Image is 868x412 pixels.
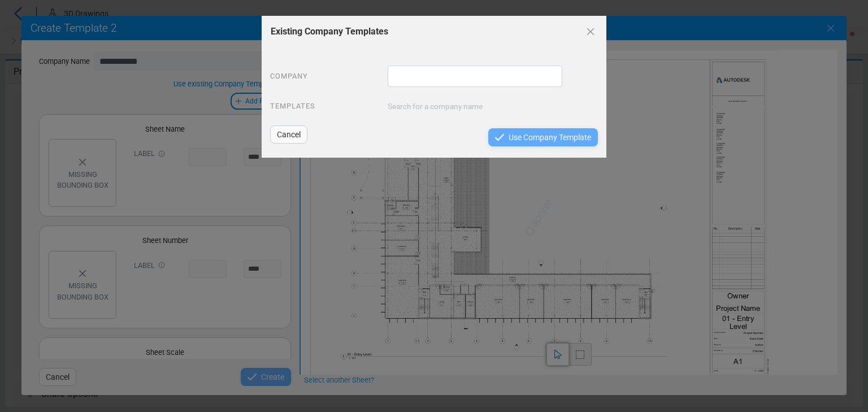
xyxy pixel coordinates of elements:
div: Templates [270,101,379,116]
span: Cancel [277,128,301,141]
div: Company [270,71,379,81]
button: Close [575,16,606,47]
div: Search for a company name [388,101,507,112]
span: Existing Company Templates [271,25,388,38]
